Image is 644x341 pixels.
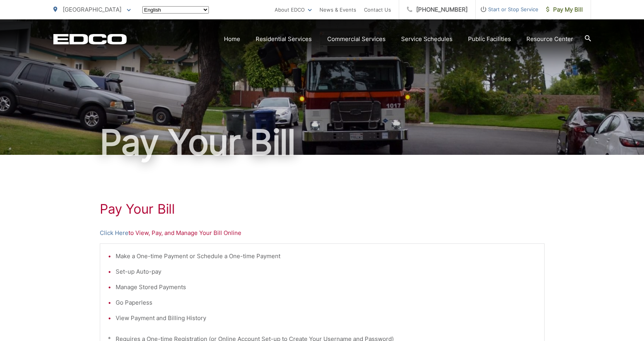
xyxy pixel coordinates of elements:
[224,34,240,44] a: Home
[468,34,511,44] a: Public Facilities
[142,6,209,14] select: Select a language
[275,5,312,14] a: About EDCO
[100,201,545,217] h1: Pay Your Bill
[100,228,545,238] p: to View, Pay, and Manage Your Bill Online
[116,283,536,292] li: Manage Stored Payments
[364,5,391,14] a: Contact Us
[327,34,386,44] a: Commercial Services
[116,267,536,276] li: Set-up Auto-pay
[526,34,573,44] a: Resource Center
[116,314,536,323] li: View Payment and Billing History
[100,228,128,238] a: Click Here
[53,123,591,162] h1: Pay Your Bill
[401,34,453,44] a: Service Schedules
[116,252,536,261] li: Make a One-time Payment or Schedule a One-time Payment
[546,5,583,14] span: Pay My Bill
[53,34,127,45] a: EDCD logo. Return to the homepage.
[319,5,356,14] a: News & Events
[116,298,536,307] li: Go Paperless
[63,6,121,13] span: [GEOGRAPHIC_DATA]
[256,34,312,44] a: Residential Services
